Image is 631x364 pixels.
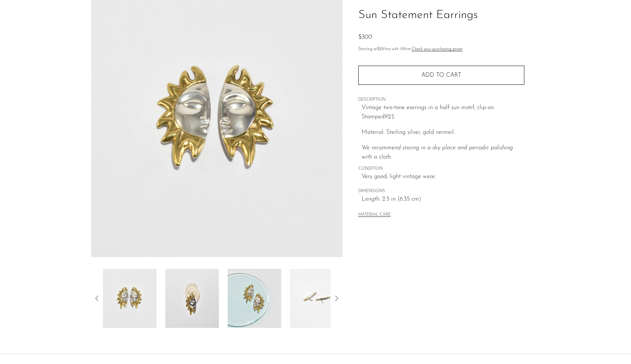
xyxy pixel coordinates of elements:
[34,85,68,91] span: Clip a screenshot
[358,212,391,218] button: MATERIAL CARE
[362,195,524,204] span: Length: 2.5 in (6.35 cm)
[412,47,463,51] a: Check your purchasing power - Learn more about Affirm Financing (opens in modal)
[362,128,524,138] p: Material: Sterling silver, gold vermeil.
[22,47,135,59] button: Clip a bookmark
[34,73,58,79] span: Clip a block
[34,62,99,67] span: Clip a selection (Select text first)
[22,82,135,94] button: Clip a screenshot
[34,50,67,56] span: Clip a bookmark
[290,269,344,328] img: Sun Statement Earrings
[165,269,219,328] img: Sun Statement Earrings
[362,145,513,160] i: We recommend storing in a dry place and periodic polishing with a cloth.
[19,32,138,47] input: Untitled
[30,326,55,334] span: Inbox Panel
[358,188,524,195] span: DIMENSIONS
[35,10,48,16] span: xTiles
[358,6,524,25] h1: Sun Statement Earrings
[358,166,524,172] span: CONDITION
[421,72,461,78] span: Add to cart
[22,59,135,70] button: Clip a selection (Select text first)
[103,269,156,328] img: Sun Statement Earrings
[358,34,372,40] span: $300
[362,172,524,182] span: Very good; light vintage wear.
[228,269,281,328] img: Sun Statement Earrings
[385,114,395,120] em: 925.
[358,66,524,85] button: Add to cart
[377,47,384,51] span: $28
[362,103,524,122] p: Vintage two-tone earrings in a half sun motif, clip-on. Stamped
[358,46,524,53] p: Starting at /mo with Affirm.
[18,316,134,324] div: Destination
[22,70,135,82] button: Clip a block
[358,97,524,103] span: DESCRIPTION
[89,104,129,113] span: Clear all and close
